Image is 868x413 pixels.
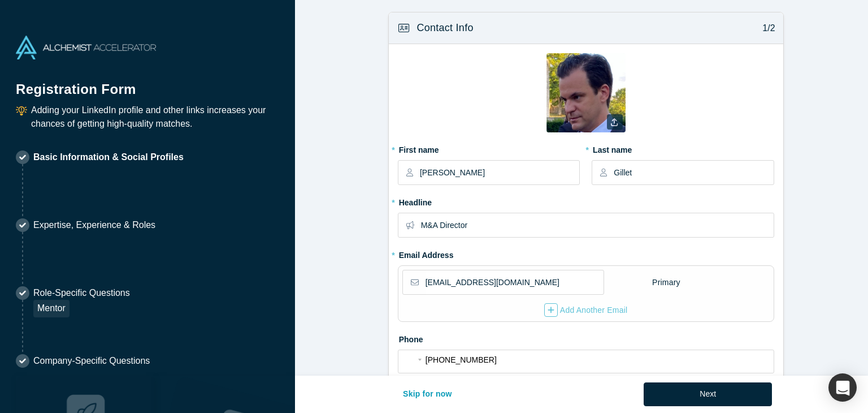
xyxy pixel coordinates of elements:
label: Headline [398,193,774,209]
img: Alchemist Accelerator Logo [16,36,156,59]
p: Expertise, Experience & Roles [33,218,155,232]
h3: Contact Info [416,20,473,36]
button: Add Another Email [544,303,628,317]
p: Adding your LinkedIn profile and other links increases your chances of getting high-quality matches. [31,104,279,131]
label: Phone [398,330,774,346]
label: Last name [592,140,774,156]
div: Mentor [33,300,70,317]
p: Company-Specific Questions [33,354,150,368]
input: Partner, CEO [421,213,773,237]
label: First name [398,140,580,156]
p: Basic Information & Social Profiles [33,150,184,164]
img: Profile user default [546,53,626,132]
div: Primary [652,273,681,292]
div: Add Another Email [544,303,628,317]
h1: Registration Form [16,67,279,100]
button: Next [644,382,772,406]
p: Role-Specific Questions [33,286,130,300]
button: Skip for now [391,382,464,406]
label: Email Address [398,246,454,261]
p: 1/2 [757,21,775,35]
